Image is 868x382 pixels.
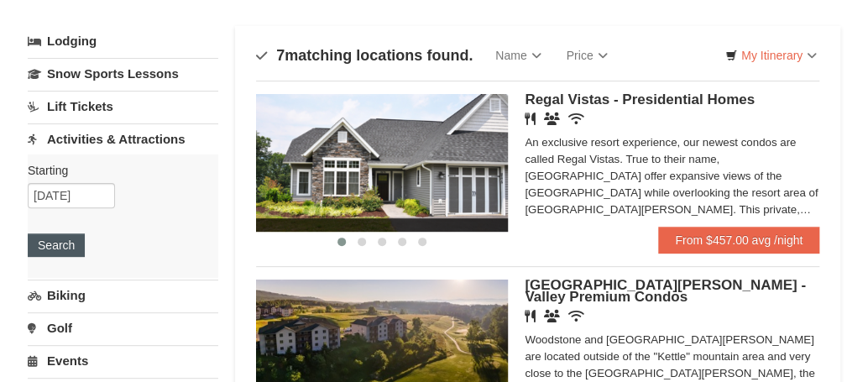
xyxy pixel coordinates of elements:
a: Lodging [28,26,218,56]
span: Regal Vistas - Presidential Homes [525,92,755,107]
a: Snow Sports Lessons [28,58,218,89]
a: Events [28,345,218,376]
button: Search [28,233,85,257]
i: Restaurant [525,310,536,322]
div: An exclusive resort experience, our newest condos are called Regal Vistas. True to their name, [G... [525,134,819,218]
span: 7 [276,47,285,64]
i: Restaurant [525,113,536,125]
i: Wireless Internet (free) [568,310,584,322]
a: Lift Tickets [28,91,218,122]
i: Banquet Facilities [544,310,560,322]
a: From $457.00 avg /night [658,227,819,254]
h4: matching locations found. [256,47,473,64]
a: Name [483,39,553,72]
a: Price [554,39,620,72]
a: My Itinerary [714,43,828,68]
label: Starting [28,162,206,179]
i: Wireless Internet (free) [568,113,584,125]
i: Banquet Facilities [544,113,560,125]
span: [GEOGRAPHIC_DATA][PERSON_NAME] - Valley Premium Condos [525,277,806,305]
a: Golf [28,312,218,343]
a: Activities & Attractions [28,123,218,154]
a: Biking [28,280,218,311]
